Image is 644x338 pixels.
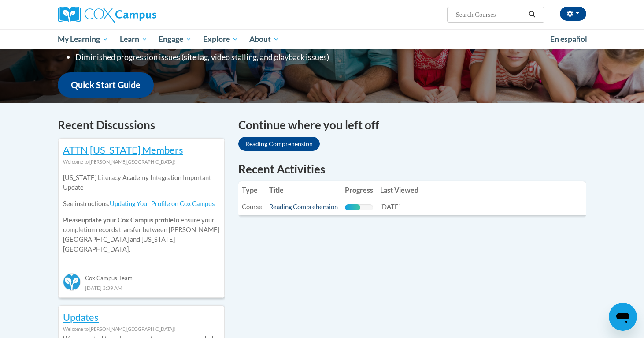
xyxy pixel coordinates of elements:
[203,34,238,45] span: Explore
[63,311,99,323] a: Updates
[244,29,285,49] a: About
[609,303,637,331] iframe: Button to launch messaging window
[544,30,593,49] a: En español
[249,34,279,45] span: About
[63,273,81,291] img: Cox Campus Team
[550,34,587,44] span: En español
[114,29,153,49] a: Learn
[560,7,586,21] button: Account Settings
[52,29,114,49] a: My Learning
[153,29,197,49] a: Engage
[81,216,174,224] b: update your Cox Campus profile
[58,7,225,23] a: Cox Campus
[269,203,338,210] a: Reading Comprehension
[377,181,422,199] th: Last Viewed
[44,29,600,49] div: Main menu
[238,161,586,177] h1: Recent Activities
[341,181,377,199] th: Progress
[58,72,154,98] a: Quick Start Guide
[380,203,400,210] span: [DATE]
[63,267,220,283] div: Cox Campus Team
[63,283,220,293] div: [DATE] 3:39 AM
[120,34,148,45] span: Learn
[63,173,220,192] p: [US_STATE] Literacy Academy Integration Important Update
[75,51,377,64] li: Diminished progression issues (site lag, video stalling, and playback issues)
[242,203,262,210] span: Course
[238,116,586,134] h4: Continue where you left off
[238,137,320,151] a: Reading Comprehension
[110,200,215,207] a: Updating Your Profile on Cox Campus
[526,9,539,20] button: Search
[159,34,192,45] span: Engage
[63,167,220,261] div: Please to ensure your completion records transfer between [PERSON_NAME][GEOGRAPHIC_DATA] and [US_...
[197,29,244,49] a: Explore
[266,181,341,199] th: Title
[345,204,360,210] div: Progress, %
[455,9,526,20] input: Search Courses
[238,181,266,199] th: Type
[63,324,220,334] div: Welcome to [PERSON_NAME][GEOGRAPHIC_DATA]!
[63,199,220,209] p: See instructions:
[58,116,225,134] h4: Recent Discussions
[58,34,108,45] span: My Learning
[63,157,220,167] div: Welcome to [PERSON_NAME][GEOGRAPHIC_DATA]!
[63,144,183,156] a: ATTN [US_STATE] Members
[58,7,156,23] img: Cox Campus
